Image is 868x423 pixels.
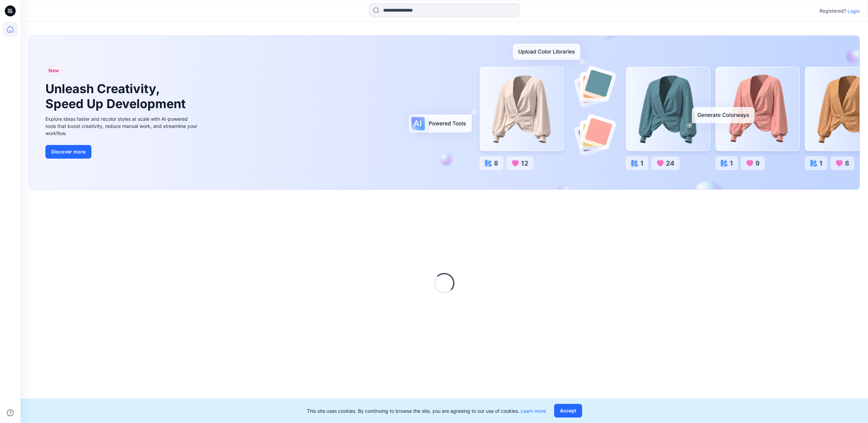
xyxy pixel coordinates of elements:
[307,407,546,414] p: This site uses cookies. By continuing to browse the site, you are agreeing to our use of cookies.
[820,7,846,15] p: Registered?
[45,115,199,137] div: Explore ideas faster and recolor styles at scale with AI-powered tools that boost creativity, red...
[554,404,582,418] button: Accept
[48,67,59,75] span: New
[45,145,199,159] a: Discover more
[45,145,91,159] button: Discover more
[521,408,546,414] a: Learn more
[45,82,189,111] h1: Unleash Creativity, Speed Up Development
[848,8,860,15] p: Login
